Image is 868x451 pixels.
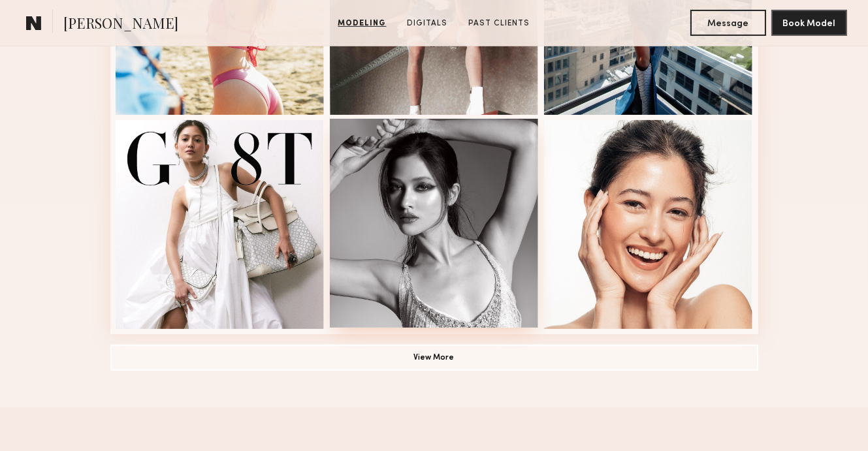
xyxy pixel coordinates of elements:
[690,10,766,36] button: Message
[464,18,536,29] a: Past Clients
[771,17,847,28] a: Book Model
[333,18,392,29] a: Modeling
[63,13,178,36] span: [PERSON_NAME]
[402,18,453,29] a: Digitals
[771,10,847,36] button: Book Model
[110,345,758,371] button: View More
